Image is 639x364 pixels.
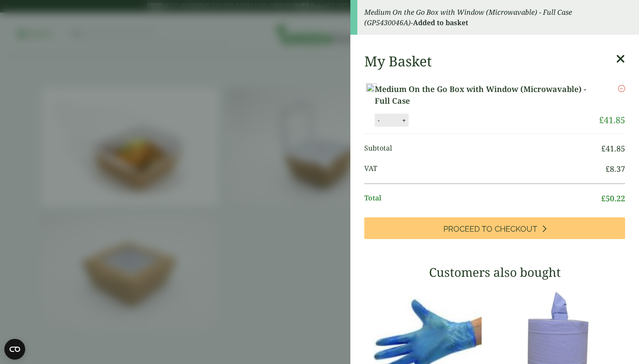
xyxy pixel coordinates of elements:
[364,7,572,27] em: Medium On the Go Box with Window (Microwavable) - Full Case (GP5430046A)
[364,193,601,204] span: Total
[601,193,606,203] span: £
[601,143,625,154] bdi: 41.85
[364,265,625,280] h3: Customers also bought
[413,18,468,27] strong: Added to basket
[601,193,625,203] bdi: 50.22
[601,143,606,154] span: £
[399,117,408,124] button: +
[599,114,625,126] bdi: 41.85
[618,83,625,94] a: Remove this item
[364,143,601,154] span: Subtotal
[443,224,537,234] span: Proceed to Checkout
[364,163,606,175] span: VAT
[606,164,625,174] bdi: 8.37
[364,217,625,239] a: Proceed to Checkout
[375,83,599,107] a: Medium On the Go Box with Window (Microwavable) - Full Case
[375,117,382,124] button: -
[606,164,610,174] span: £
[4,339,25,360] button: Open CMP widget
[364,53,432,69] h2: My Basket
[599,114,604,126] span: £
